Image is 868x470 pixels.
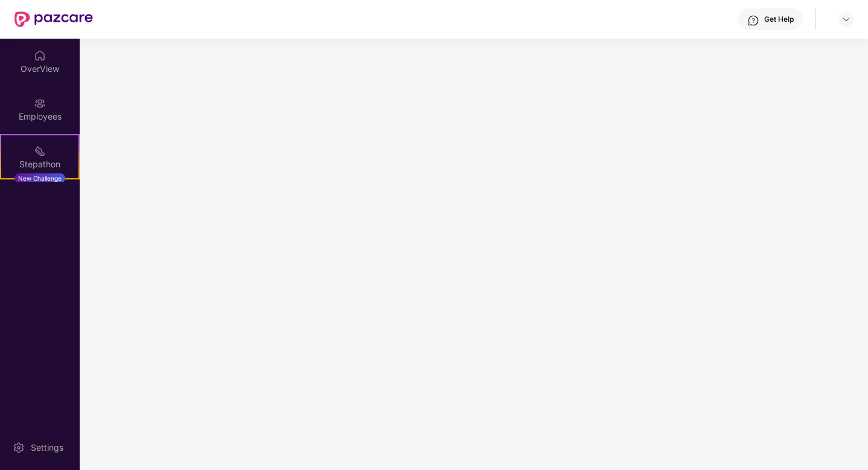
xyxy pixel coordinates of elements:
[1,158,78,170] div: Stepathon
[764,14,794,24] div: Get Help
[34,97,46,109] img: svg+xml;base64,PHN2ZyBpZD0iRW1wbG95ZWVzIiB4bWxucz0iaHR0cDovL3d3dy53My5vcmcvMjAwMC9zdmciIHdpZHRoPS...
[747,14,759,27] img: svg+xml;base64,PHN2ZyBpZD0iSGVscC0zMngzMiIgeG1sbnM9Imh0dHA6Ly93d3cudzMub3JnLzIwMDAvc3ZnIiB3aWR0aD...
[14,11,93,27] img: New Pazcare Logo
[14,173,65,183] div: New Challenge
[34,145,46,157] img: svg+xml;base64,PHN2ZyB4bWxucz0iaHR0cDovL3d3dy53My5vcmcvMjAwMC9zdmciIHdpZHRoPSIyMSIgaGVpZ2h0PSIyMC...
[841,14,851,24] img: svg+xml;base64,PHN2ZyBpZD0iRHJvcGRvd24tMzJ4MzIiIHhtbG5zPSJodHRwOi8vd3d3LnczLm9yZy8yMDAwL3N2ZyIgd2...
[13,442,25,454] img: svg+xml;base64,PHN2ZyBpZD0iU2V0dGluZy0yMHgyMCIgeG1sbnM9Imh0dHA6Ly93d3cudzMub3JnLzIwMDAvc3ZnIiB3aW...
[34,50,46,62] img: svg+xml;base64,PHN2ZyBpZD0iSG9tZSIgeG1sbnM9Imh0dHA6Ly93d3cudzMub3JnLzIwMDAvc3ZnIiB3aWR0aD0iMjAiIG...
[27,442,67,454] div: Settings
